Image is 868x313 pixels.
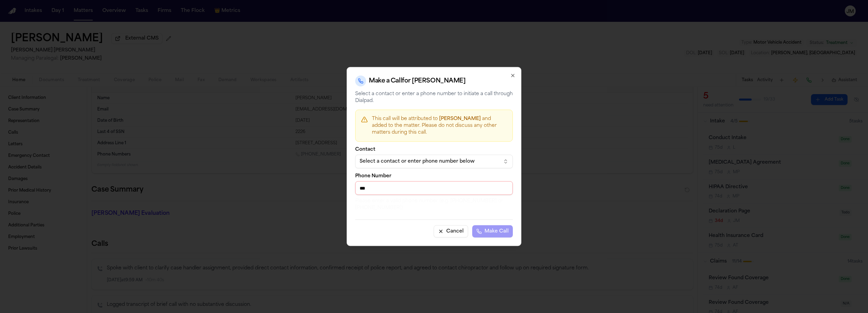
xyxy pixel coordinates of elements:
label: Phone Number [355,174,513,179]
p: This call will be attributed to and added to the matter. Please do not discuss any other matters ... [372,116,507,136]
span: [PERSON_NAME] [439,116,481,121]
button: Cancel [434,225,468,238]
label: Contact [355,147,513,152]
h2: Make a Call for [PERSON_NAME] [369,76,465,86]
p: Please enter a valid phone number (e.g. [PHONE_NUMBER] or [PHONE_NUMBER]) [355,198,513,211]
div: Select a contact or enter phone number below [360,158,497,165]
p: Select a contact or enter a phone number to initiate a call through Dialpad. [355,91,513,104]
